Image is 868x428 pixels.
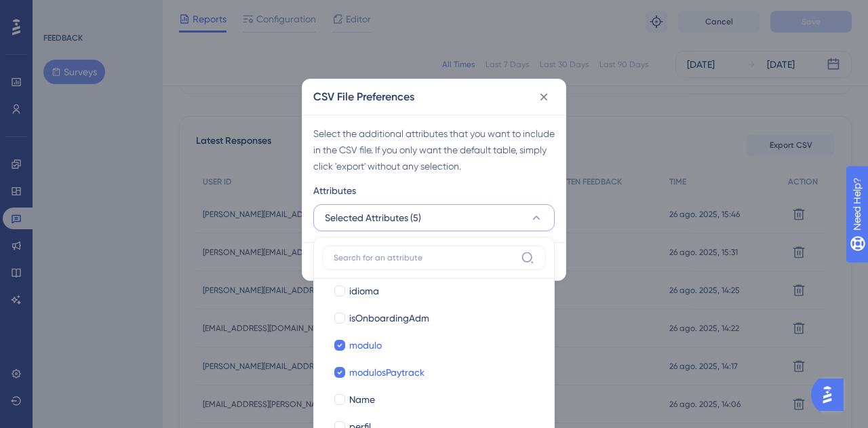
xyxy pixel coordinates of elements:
span: modulosPaytrack [349,364,425,381]
span: isOnboardingAdm [349,310,429,326]
iframe: UserGuiding AI Assistant Launcher [811,374,852,415]
span: Name [349,391,375,408]
input: Search for an attribute [334,252,515,263]
span: Attributes [313,182,356,199]
span: idioma [349,283,379,299]
div: Select the additional attributes that you want to include in the CSV file. If you only want the d... [313,125,555,174]
span: Selected Attributes (5) [325,210,421,226]
span: Need Help? [32,3,85,20]
span: modulo [349,337,382,353]
h2: CSV File Preferences [313,89,414,105]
